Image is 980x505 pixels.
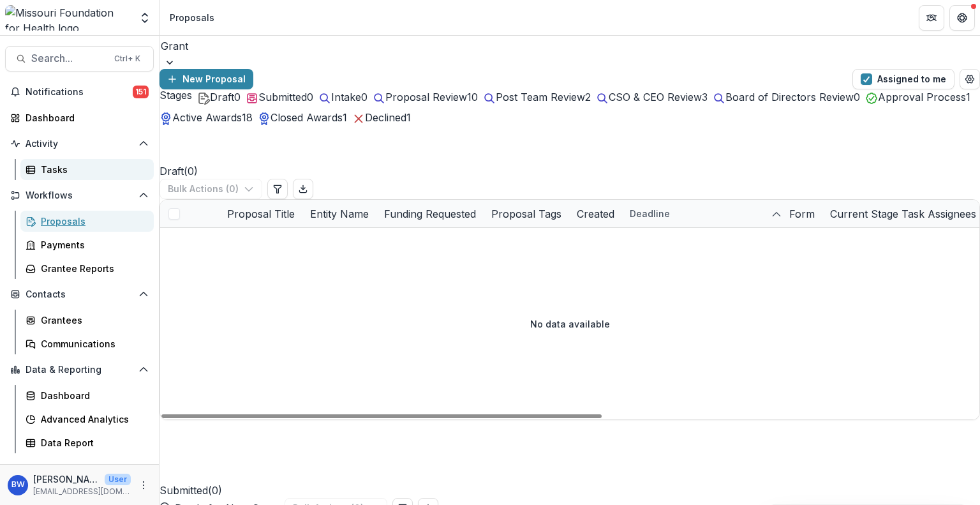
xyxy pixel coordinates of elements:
span: 0 [307,91,313,103]
a: Data Report [20,432,154,453]
span: Closed Awards [271,111,343,124]
div: Entity Name [302,200,376,227]
span: Search... [31,52,107,64]
div: Proposal Tags [484,200,569,227]
button: Open Data & Reporting [5,359,154,380]
div: Advanced Analytics [41,412,144,426]
button: Intake0 [318,89,367,105]
div: Proposals [41,215,144,228]
button: Search... [5,46,154,72]
p: No data available [530,317,610,331]
span: Submitted [258,91,307,103]
div: Form [782,200,822,227]
button: Partners [919,5,944,31]
div: Ctrl + K [112,52,143,66]
span: 3 [702,91,708,103]
a: Grantees [20,310,154,331]
a: Payments [20,234,154,255]
div: Communications [41,337,144,350]
div: Proposal Title [219,200,302,227]
a: Proposals [20,211,154,232]
span: Approval Process [878,91,966,103]
div: Deadline [622,200,782,227]
a: Advanced Analytics [20,409,154,430]
span: Proposal Review [385,91,467,103]
p: User [105,474,131,485]
div: Payments [41,238,144,252]
div: Proposal Tags [484,206,569,222]
div: Created [569,200,622,227]
span: Draft [210,91,234,103]
button: Export table data [293,179,313,199]
div: Form [782,206,822,222]
span: Data & Reporting [26,365,133,375]
button: Bulk Actions (0) [160,179,262,199]
p: [EMAIL_ADDRESS][DOMAIN_NAME] [33,486,131,497]
span: Activity [26,139,133,149]
button: Open Workflows [5,185,154,206]
div: Dashboard [41,389,144,402]
span: CSO & CEO Review [609,91,702,103]
div: Funding Requested [376,200,484,227]
button: Approval Process1 [865,89,970,105]
span: 18 [242,111,253,124]
div: Grantee Reports [41,262,144,275]
span: Active Awards [172,111,242,124]
div: Grantees [41,313,144,327]
h2: Submitted ( 0 ) [160,420,222,498]
button: Assigned to me [852,69,954,89]
button: Open entity switcher [136,5,154,31]
span: Workflows [26,190,133,201]
svg: sorted ascending [771,209,782,220]
button: CSO & CEO Review3 [596,89,708,105]
span: 1 [406,111,411,124]
span: Contacts [26,289,133,300]
span: Intake [331,91,361,103]
div: Data Report [41,436,144,449]
span: Declined [365,111,406,124]
button: Proposal Review10 [373,89,478,105]
button: Declined1 [352,110,411,125]
span: 1 [966,91,970,103]
span: 0 [854,91,860,103]
button: Open Contacts [5,284,154,305]
div: Deadline [622,207,678,220]
div: Created [569,206,622,222]
span: 151 [133,86,149,98]
nav: breadcrumb [165,8,219,27]
div: Entity Name [302,206,376,222]
span: 0 [234,91,241,103]
button: Board of Directors Review0 [713,89,860,105]
button: Open Activity [5,133,154,154]
div: Funding Requested [376,206,484,222]
button: Post Team Review2 [483,89,591,105]
button: More [136,478,151,493]
span: 10 [467,91,478,103]
a: Dashboard [5,107,154,128]
button: Notifications151 [5,82,154,102]
span: Board of Directors Review [725,91,854,103]
a: Dashboard [20,385,154,406]
button: Closed Awards1 [258,110,347,125]
span: 2 [585,91,591,103]
button: Draft0 [197,89,241,105]
button: Edit table settings [267,179,288,199]
span: Notifications [26,87,133,98]
a: Grantee Reports [20,258,154,279]
span: Stages [160,89,192,102]
div: Dashboard [26,111,144,124]
div: Brian Washington [11,481,25,489]
span: 0 [361,91,367,103]
span: Post Team Review [496,91,585,103]
button: Get Help [949,5,975,31]
h2: Draft ( 0 ) [160,125,198,179]
button: Open table manager [960,69,980,89]
div: Tasks [41,163,144,176]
